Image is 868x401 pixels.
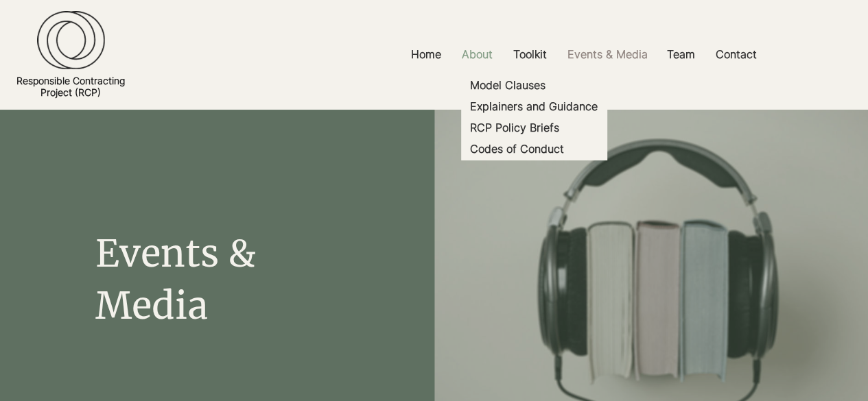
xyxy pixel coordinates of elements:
a: Responsible ContractingProject (RCP) [16,75,125,98]
p: Contact [709,39,764,70]
p: Events & Media [561,39,655,70]
a: Home [401,39,451,70]
a: Model Clauses [461,75,607,96]
a: Explainers and Guidance [461,96,607,117]
a: Codes of Conduct [461,138,607,160]
p: About [455,39,500,70]
p: Model Clauses [465,75,551,96]
a: About [451,39,503,70]
span: Events & Media [95,230,256,329]
a: Events & Media [557,39,657,70]
p: RCP Policy Briefs [465,117,565,138]
a: RCP Policy Briefs [461,117,607,138]
p: Home [404,39,448,70]
nav: Site [299,39,868,70]
p: Toolkit [506,39,554,70]
a: Team [657,39,705,70]
a: Contact [705,39,767,70]
p: Team [660,39,702,70]
p: Explainers and Guidance [465,96,603,117]
p: Codes of Conduct [465,138,570,160]
a: Toolkit [503,39,557,70]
